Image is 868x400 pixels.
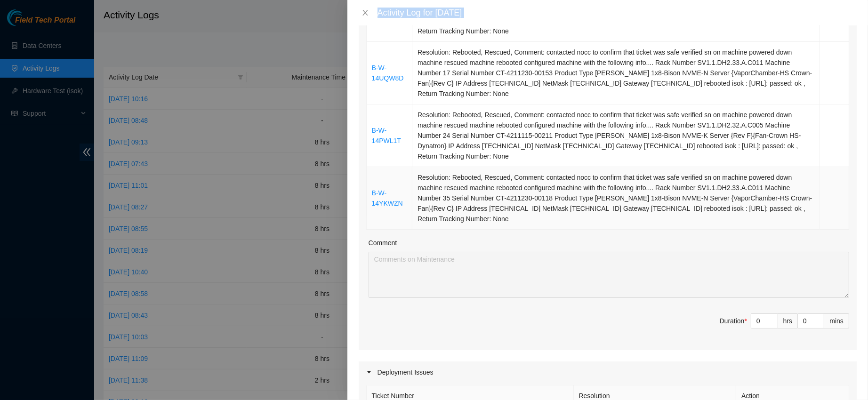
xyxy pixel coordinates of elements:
button: Close [359,8,372,17]
div: hrs [778,313,798,328]
a: B-W-14UQW8D [372,64,404,82]
textarea: Comment [369,252,849,298]
td: Resolution: Rebooted, Rescued, Comment: contacted nocc to confirm that ticket was safe verified s... [412,104,820,167]
div: mins [824,313,849,328]
label: Comment [369,238,397,248]
td: Resolution: Rebooted, Rescued, Comment: contacted nocc to confirm that ticket was safe verified s... [412,167,820,230]
div: Activity Log for [DATE] [378,8,857,18]
a: B-W-14YKWZN [372,189,403,207]
span: caret-right [366,369,372,375]
span: close [362,9,369,16]
td: Resolution: Rebooted, Rescued, Comment: contacted nocc to confirm that ticket was safe verified s... [412,42,820,104]
div: Duration [720,316,747,326]
a: B-W-14PWL1T [372,127,401,144]
div: Deployment Issues [359,361,857,383]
